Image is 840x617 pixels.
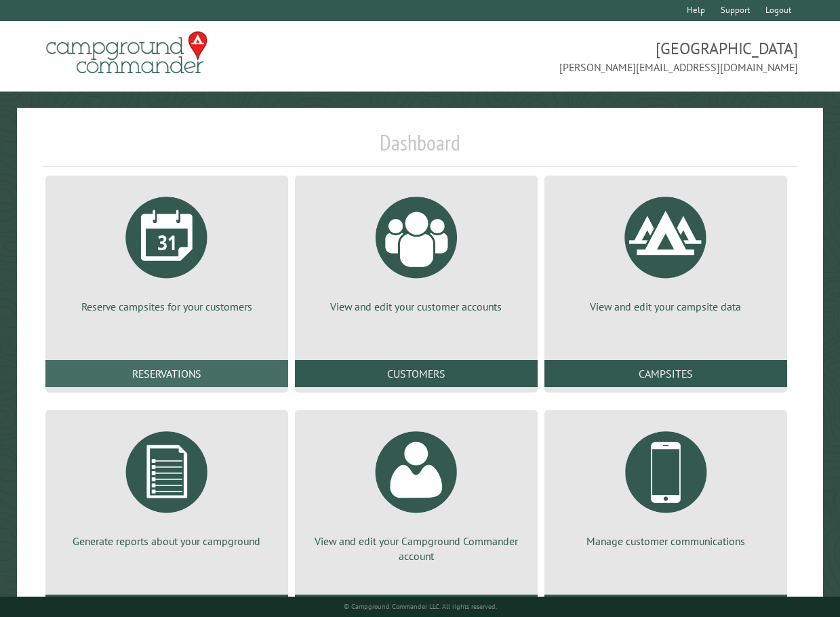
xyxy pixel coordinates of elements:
a: Manage customer communications [561,421,771,549]
small: © Campground Commander LLC. All rights reserved. [344,602,497,611]
p: View and edit your Campground Commander account [311,534,521,564]
a: View and edit your Campground Commander account [311,421,521,564]
a: Customers [295,360,538,387]
img: Campground Commander [42,26,212,79]
p: Reserve campsites for your customers [62,299,272,314]
p: Manage customer communications [561,534,771,549]
p: View and edit your campsite data [561,299,771,314]
a: Reservations [45,360,288,387]
a: Campsites [544,360,787,387]
a: View and edit your campsite data [561,186,771,314]
h1: Dashboard [42,130,798,167]
span: [GEOGRAPHIC_DATA] [PERSON_NAME][EMAIL_ADDRESS][DOMAIN_NAME] [420,37,799,75]
a: Reserve campsites for your customers [62,186,272,314]
p: Generate reports about your campground [62,534,272,549]
a: Generate reports about your campground [62,421,272,549]
a: View and edit your customer accounts [311,186,521,314]
p: View and edit your customer accounts [311,299,521,314]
